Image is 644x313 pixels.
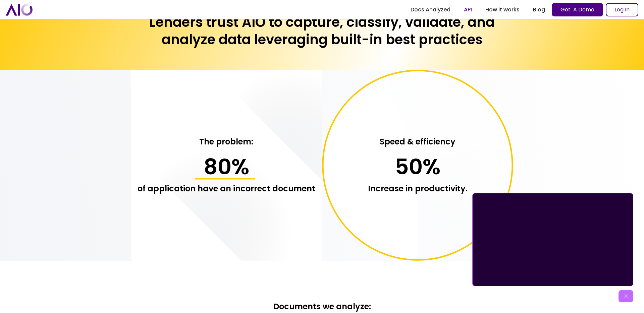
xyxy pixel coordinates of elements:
a: Get A Demo [552,3,603,16]
a: API [457,4,479,16]
h2: Lenders trust AIO to capture, classify, validate, and analyze data leveraging built-in best pract... [131,13,513,48]
a: How it works [479,4,526,16]
h3: of application have an incorrect document [138,183,315,194]
a: Blog [526,4,552,16]
a: Docs Analyzed [404,4,457,16]
a: Log In [606,3,638,16]
span: 80 [204,152,231,182]
a: home [6,4,33,15]
h1: % [204,154,249,180]
h3: The problem: [199,136,253,147]
iframe: AIO - powering financial decision making [475,196,630,283]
